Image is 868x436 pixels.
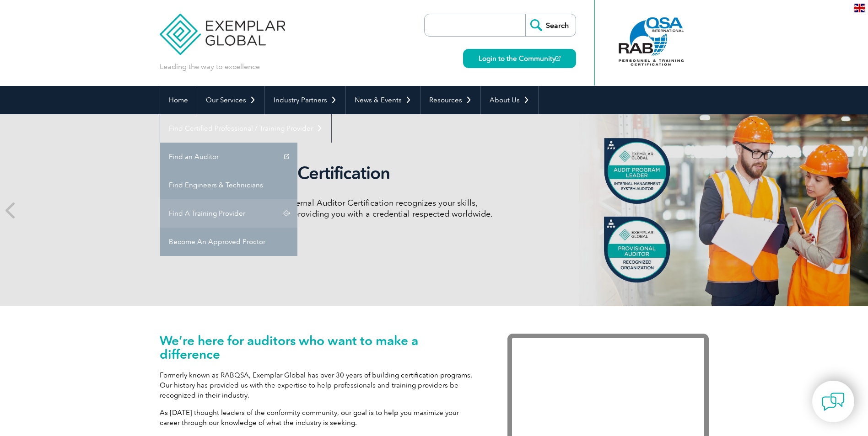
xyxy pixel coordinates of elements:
input: Search [525,14,576,36]
a: Find an Auditor [160,143,297,171]
a: Find Certified Professional / Training Provider [160,114,331,143]
p: Formerly known as RABQSA, Exemplar Global has over 30 years of building certification programs. O... [160,370,480,400]
p: Leading the way to excellence [160,62,260,72]
a: Become An Approved Proctor [160,228,297,256]
img: en [854,4,865,12]
a: Industry Partners [265,86,345,114]
a: Find Engineers & Technicians [160,171,297,199]
a: Resources [421,86,480,114]
a: Our Services [197,86,264,114]
img: contact-chat.png [822,390,845,413]
h2: Internal Auditor Certification [173,163,517,184]
a: News & Events [346,86,420,114]
p: As [DATE] thought leaders of the conformity community, our goal is to help you maximize your care... [160,408,480,428]
a: Login to the Community [463,49,576,68]
p: Discover how our redesigned Internal Auditor Certification recognizes your skills, achievements, ... [173,197,517,219]
img: open_square.png [555,56,561,61]
a: Home [160,86,197,114]
a: About Us [481,86,538,114]
a: Find A Training Provider [160,199,297,228]
h1: We’re here for auditors who want to make a difference [160,334,480,361]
